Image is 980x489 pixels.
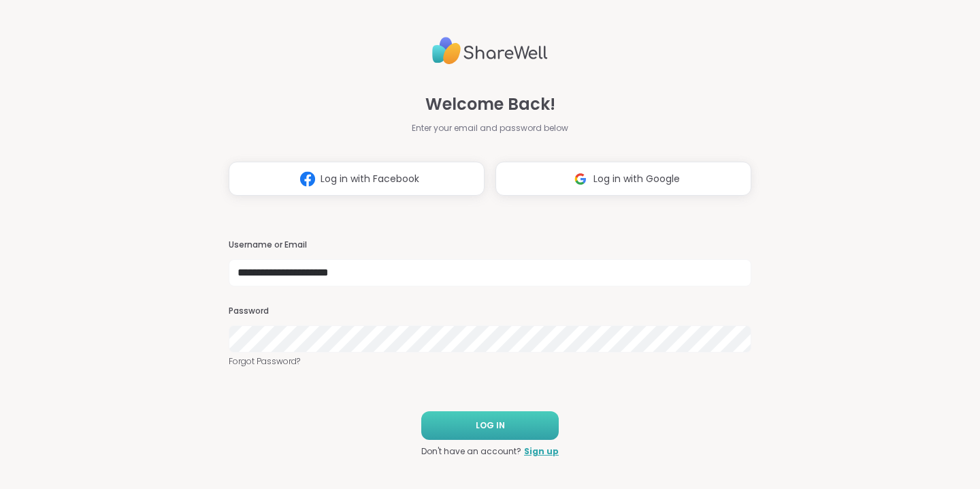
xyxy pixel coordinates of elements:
[568,166,593,192] img: ShareWell Logomark
[425,92,555,117] span: Welcome Back!
[593,172,680,186] span: Log in with Google
[321,172,419,186] span: Log in with Facebook
[476,419,505,432] span: LOG IN
[229,355,751,368] a: Forgot Password?
[229,239,751,251] h3: Username or Email
[432,31,548,70] img: ShareWell Logo
[524,445,559,458] a: Sign up
[229,162,485,196] button: Log in with Facebook
[412,122,568,134] span: Enter your email and password below
[421,445,521,458] span: Don't have an account?
[421,411,559,440] button: LOG IN
[495,162,751,196] button: Log in with Google
[295,166,321,192] img: ShareWell Logomark
[229,306,751,317] h3: Password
